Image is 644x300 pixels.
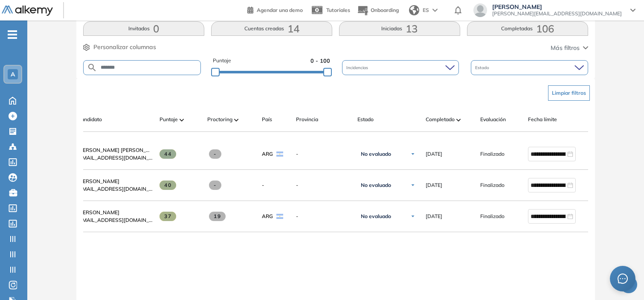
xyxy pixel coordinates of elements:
span: No evaluado [361,213,391,220]
span: Puntaje [213,57,231,65]
span: A [11,71,15,78]
span: ES [423,6,429,14]
span: Más filtros [551,44,580,52]
span: 44 [160,149,176,159]
span: [DATE] [426,150,442,158]
span: ARG [262,213,273,220]
span: - [209,149,221,159]
button: Invitados0 [83,21,204,36]
span: Finalizado [480,213,505,220]
span: ARG [262,150,273,158]
span: Tutoriales [326,7,350,13]
span: No evaluado [361,182,391,189]
img: Ícono de flecha [410,151,415,157]
span: Finalizado [480,181,505,189]
img: SEARCH_ALT [87,62,97,73]
span: Evaluación [480,116,506,123]
a: [PERSON_NAME] [PERSON_NAME] [78,146,153,154]
span: Finalizado [480,150,505,158]
span: - [262,181,264,189]
button: Más filtros [551,44,588,52]
span: Estado [475,64,491,71]
img: ARG [276,214,283,219]
span: No evaluado [361,151,391,157]
button: Onboarding [357,1,399,20]
span: Personalizar columnas [93,43,156,52]
img: [missing "en.ARROW_ALT" translation] [456,119,461,121]
span: [EMAIL_ADDRESS][DOMAIN_NAME] [78,216,153,224]
span: [EMAIL_ADDRESS][DOMAIN_NAME] [78,185,153,193]
span: [PERSON_NAME] [492,3,622,10]
button: Iniciadas13 [339,21,460,36]
span: Completado [426,116,455,123]
span: Puntaje [160,116,178,123]
span: Proctoring [207,116,232,123]
img: world [409,5,419,15]
span: Candidato [78,116,102,123]
span: [PERSON_NAME] [PERSON_NAME] [78,147,162,153]
span: 19 [209,212,226,221]
i: - [8,34,17,35]
span: [EMAIL_ADDRESS][DOMAIN_NAME] [78,154,153,162]
span: Estado [357,116,374,123]
span: Agendar una demo [257,7,303,13]
span: 0 - 100 [310,57,330,65]
button: Completadas106 [467,21,588,36]
a: [PERSON_NAME] [78,178,153,185]
span: País [262,116,272,123]
span: Incidencias [346,64,370,71]
span: [PERSON_NAME] [78,209,119,216]
span: - [209,181,221,190]
span: 37 [160,212,176,221]
span: [DATE] [426,181,442,189]
img: [missing "en.ARROW_ALT" translation] [234,119,238,121]
img: Ícono de flecha [410,214,415,219]
span: message [618,274,628,284]
span: - [296,181,351,189]
span: Fecha límite [528,116,557,123]
button: Personalizar columnas [83,43,156,52]
span: Provincia [296,116,318,123]
button: Limpiar filtros [548,85,590,101]
div: Incidencias [342,60,459,75]
span: - [296,213,351,220]
span: 40 [160,181,176,190]
img: ARG [276,151,283,157]
span: [PERSON_NAME][EMAIL_ADDRESS][DOMAIN_NAME] [492,10,622,17]
img: Logo [2,6,53,16]
span: - [296,150,351,158]
img: [missing "en.ARROW_ALT" translation] [180,119,184,121]
img: Ícono de flecha [410,183,415,188]
span: Onboarding [371,7,399,13]
span: [DATE] [426,213,442,220]
span: [PERSON_NAME] [78,178,119,184]
a: Agendar una demo [247,4,303,15]
a: [PERSON_NAME] [78,209,153,216]
div: Estado [471,60,588,75]
img: arrow [432,9,438,12]
button: Cuentas creadas14 [211,21,332,36]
